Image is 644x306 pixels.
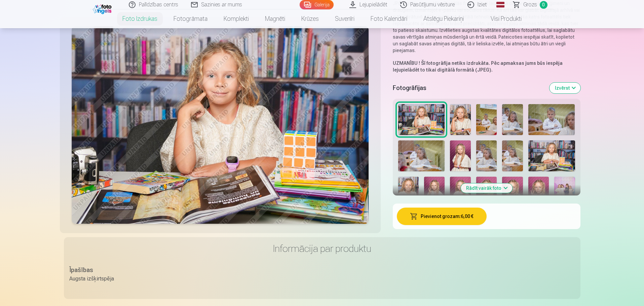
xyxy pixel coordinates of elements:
a: Atslēgu piekariņi [415,9,472,28]
a: Suvenīri [327,9,363,28]
button: Pievienot grozam:6,00 € [397,208,487,225]
a: Komplekti [216,9,257,28]
h5: Fotogrāfijas [393,83,544,93]
a: Foto kalendāri [363,9,415,28]
a: Magnēti [257,9,293,28]
span: 0 [540,1,547,9]
a: Visi produkti [472,9,530,28]
img: /fa1 [93,3,113,14]
div: Augsta izšķirtspēja [69,275,114,283]
button: Rādīt vairāk foto [461,183,512,193]
a: Krūzes [293,9,327,28]
a: Foto izdrukas [114,9,165,28]
button: Izvērst [550,83,580,93]
strong: Šī fotogrāfija netiks izdrukāta. Pēc apmaksas jums būs iespēja lejupielādēt to tikai digitālā for... [393,60,563,73]
strong: UZMANĪBU ! [393,60,420,66]
a: Fotogrāmata [165,9,216,28]
h3: Informācija par produktu [69,243,575,255]
span: Grozs [523,1,537,9]
div: Īpašības [69,265,114,275]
